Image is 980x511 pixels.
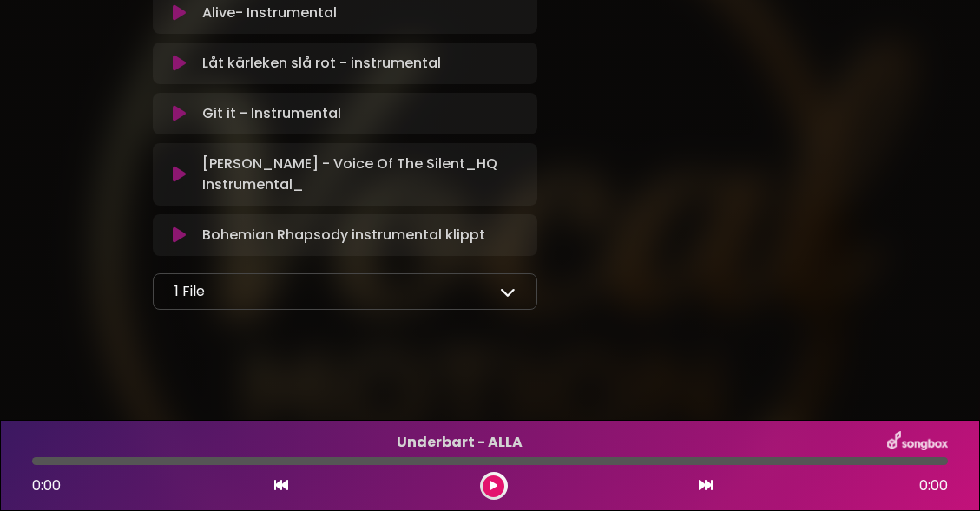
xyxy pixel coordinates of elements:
p: Alive- Instrumental [202,3,527,23]
p: Låt kärleken slå rot - instrumental [202,53,527,74]
p: [PERSON_NAME] - Voice Of The Silent_HQ Instrumental_ [202,154,527,195]
p: Bohemian Rhapsody instrumental klippt [202,225,527,246]
p: 1 File [174,281,205,302]
p: Git it - Instrumental [202,103,527,124]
